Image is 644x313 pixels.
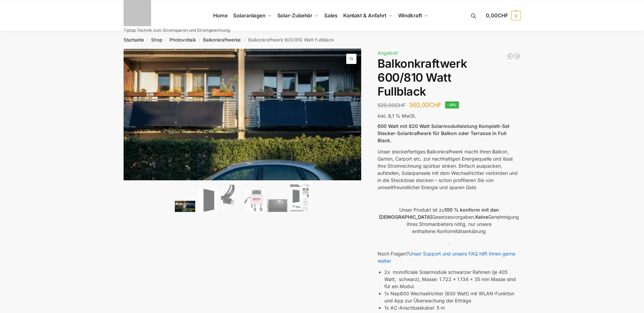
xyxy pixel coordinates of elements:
[203,37,241,43] a: Balkonkraftwerke
[124,49,362,180] img: Balkonkraftwerk 600/810 Watt Fullblack 1
[175,201,195,212] img: 2 Balkonkraftwerke
[429,101,442,109] span: CHF
[475,214,488,220] strong: Keine
[378,251,515,264] a: Unser Support und unsere FAQ hilft Ihnen gerne weiter
[384,268,520,290] li: 2x monoficiale Solarmodule schwarzer Rahmen (je 405 Watt, schwarz), Masse: 1.722 x 1.134 x 35 mm ...
[244,190,264,212] img: NEP 800 Drosselbar auf 600 Watt
[395,0,431,31] a: Windkraft
[221,185,241,212] img: Anschlusskabel-3meter_schweizer-stecker
[151,37,162,43] a: Shop
[162,37,169,43] span: /
[378,239,520,246] p: .
[198,188,218,212] img: TommaTech Vorderseite
[486,12,508,19] span: 0,00
[507,53,514,60] a: Balkonkraftwerk 445/600 Watt Bificial
[324,12,338,19] span: Sales
[378,148,520,191] p: Unser steckerfertiges Balkonkraftwerk macht Ihren Balkon, Garten, Carport etc. zur nachhaltigen E...
[378,206,520,235] p: Unser Produkt ist zu Gesetzesvorgaben. Genehmigung Ihres Stromanbieters nötig, nur unsere enthalt...
[398,12,422,19] span: Windkraft
[241,37,248,43] span: /
[378,113,416,119] span: inkl. 8,1 % MwSt.
[267,199,288,212] img: Balkonkraftwerk 600/810 Watt Fullblack – Bild 5
[274,0,321,31] a: Solar-Zubehör
[144,37,151,43] span: /
[196,37,203,43] span: /
[231,0,274,31] a: Solaranlagen
[378,102,406,109] bdi: 520,00
[169,37,196,43] a: Photovoltaik
[384,304,520,311] li: 1x AC-Anschlusskabel 5 m
[277,12,313,19] span: Solar-Zubehör
[384,290,520,304] li: 1x Nep600 Wechselrichter (600 Watt) mit WLAN-Funktion und App zur Überwachung der Erträge
[124,37,144,43] a: Startseite
[378,250,520,264] p: Noch Fragen?
[486,5,520,26] a: 0,00CHF 0
[340,0,395,31] a: Kontakt & Anfahrt
[378,57,520,98] h1: Balkonkraftwerk 600/810 Watt Fullblack
[378,123,510,143] strong: 600 Watt mit 820 Watt Solarmodulleistung Komplett-Set Stecker-Solarkraftwerk für Balkon oder Terr...
[395,102,406,109] span: CHF
[124,28,230,32] p: Tiptop Technik zum Stromsparen und Stromgewinnung
[321,0,340,31] a: Sales
[409,101,442,109] bdi: 360,00
[233,12,265,19] span: Solaranlagen
[511,11,521,20] span: 0
[445,101,459,109] span: -31%
[514,53,520,60] a: Balkonkraftwerk 405/600 Watt erweiterbar
[111,31,533,49] nav: Breadcrumb
[498,12,508,19] span: CHF
[379,207,499,220] strong: 100 % konform mit den [DEMOGRAPHIC_DATA]
[290,183,311,212] img: Balkonkraftwerk 600/810 Watt Fullblack – Bild 6
[343,12,386,19] span: Kontakt & Anfahrt
[378,50,398,56] span: Angebot!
